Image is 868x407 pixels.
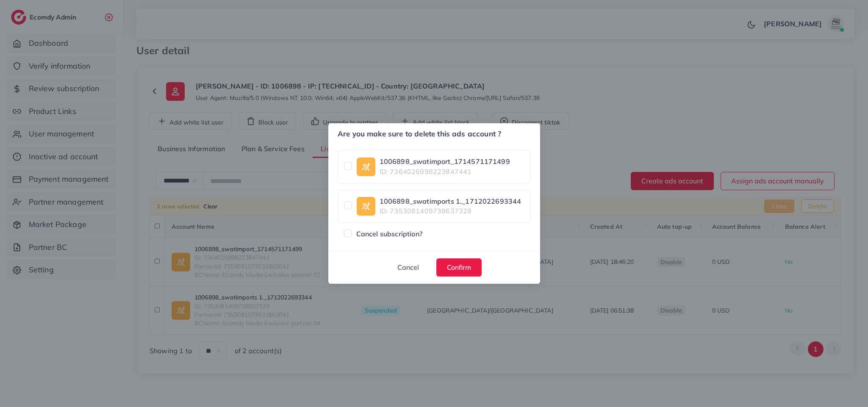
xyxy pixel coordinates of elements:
[380,206,521,216] span: ID: 7353081409738637329
[436,258,482,277] button: Confirm
[387,258,430,277] button: Cancel
[380,167,510,177] span: ID: 7364026998223847441
[338,129,501,139] h5: Are you make sure to delete this ads account ?
[357,158,375,176] img: ic-ad-info.7fc67b75.svg
[447,263,471,271] span: Confirm
[380,157,510,166] a: 1006898_swatimport_1714571171499
[357,197,375,216] img: ic-ad-info.7fc67b75.svg
[356,229,422,239] span: Cancel subscription?
[380,197,521,206] a: 1006898_swatimports 1._1712022693344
